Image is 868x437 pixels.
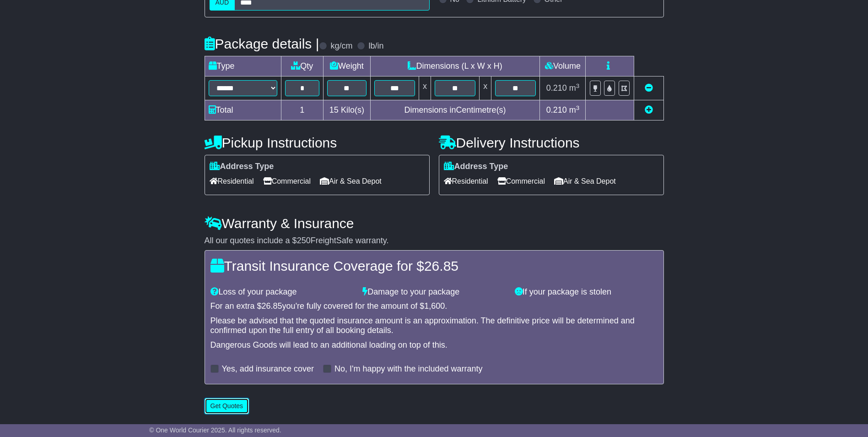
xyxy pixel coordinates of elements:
[205,216,664,231] h4: Warranty & Insurance
[546,105,567,115] span: 0.210
[576,82,580,89] sup: 3
[480,76,491,100] td: x
[205,398,249,414] button: Get Quotes
[210,340,658,350] div: Dangerous Goods will lead to an additional loading on top of this.
[323,56,371,76] td: Weight
[424,301,445,311] span: 1,600
[205,100,281,120] td: Total
[419,76,431,100] td: x
[370,100,540,120] td: Dimensions in Centimetre(s)
[281,56,323,76] td: Qty
[439,135,664,150] h4: Delivery Instructions
[334,364,483,374] label: No, I'm happy with the included warranty
[281,100,323,120] td: 1
[210,174,254,188] span: Residential
[210,258,658,273] h4: Transit Insurance Coverage for $
[368,41,383,51] label: lb/in
[205,236,664,246] div: All our quotes include a $ FreightSafe warranty.
[358,287,510,297] div: Damage to your package
[205,56,281,76] td: Type
[444,162,508,172] label: Address Type
[370,56,540,76] td: Dimensions (L x W x H)
[645,105,653,115] a: Add new item
[323,100,371,120] td: Kilo(s)
[444,174,488,188] span: Residential
[210,301,658,311] div: For an extra $ you're fully covered for the amount of $ .
[510,287,663,297] div: If your package is stolen
[149,426,281,434] span: © One World Courier 2025. All rights reserved.
[297,236,311,245] span: 250
[262,301,282,311] span: 26.85
[222,364,314,374] label: Yes, add insurance cover
[330,41,352,51] label: kg/cm
[424,258,458,273] span: 26.85
[320,174,382,188] span: Air & Sea Depot
[210,162,274,172] label: Address Type
[205,36,319,51] h4: Package details |
[569,105,580,115] span: m
[497,174,545,188] span: Commercial
[263,174,311,188] span: Commercial
[205,135,430,150] h4: Pickup Instructions
[540,56,586,76] td: Volume
[554,174,616,188] span: Air & Sea Depot
[546,83,567,93] span: 0.210
[645,83,653,93] a: Remove this item
[569,83,580,93] span: m
[576,104,580,111] sup: 3
[210,316,658,336] div: Please be advised that the quoted insurance amount is an approximation. The definitive price will...
[329,105,339,115] span: 15
[206,287,358,297] div: Loss of your package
